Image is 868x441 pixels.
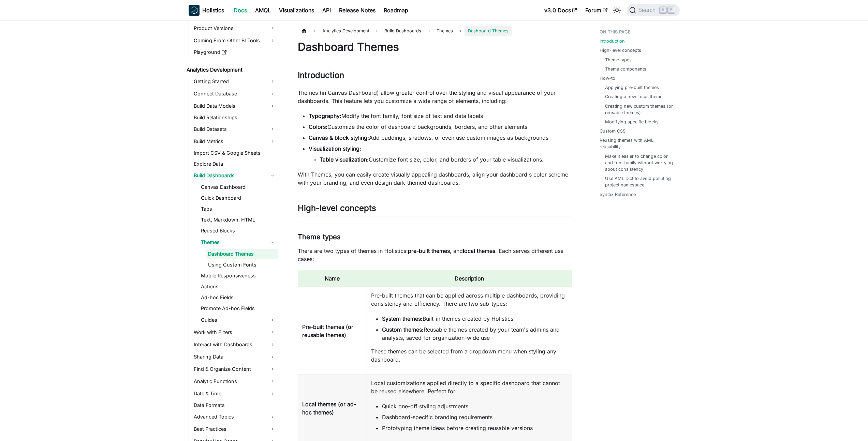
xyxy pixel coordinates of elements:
[298,203,572,216] h2: High-level concepts
[380,5,412,16] a: Roadmap
[335,5,380,16] a: Release Notes
[309,112,341,119] strong: Typography:
[298,26,572,36] nav: Breadcrumbs
[600,128,626,134] a: Custom CSS
[192,376,278,387] a: Analytic Functions
[206,249,278,259] a: Dashboard Themes
[371,347,568,364] p: These themes can be selected from a dropdown menu when styling any dashboard.
[382,424,568,432] li: Prototyping theme ideas before creating reusable versions
[192,170,278,181] a: Build Dashboards
[381,26,425,36] span: Build Dashboards
[192,364,278,375] a: Find & Organize Content
[605,103,673,116] a: Creating new custom themes (or reusable themes)
[605,84,659,91] a: Applying pre-built themes
[660,7,666,13] kbd: ⌘
[433,26,456,36] span: Themes
[382,325,568,342] li: Reusable themes created by your team's admins and analysts, saved for organization-wide use
[309,123,572,131] li: Customize the color of dashboard backgrounds, borders, and other elements
[199,293,278,302] a: Ad-hoc Fields
[192,88,278,99] a: Connect Database
[605,175,673,188] a: Use AML Dict to avoid polluting project namespace
[298,170,572,187] p: With Themes, you can easily create visually appealing dashboards, align your dashboard's color sc...
[600,75,615,81] a: How-to
[192,101,278,111] a: Build Data Models
[189,5,224,16] a: HolisticsHolistics
[199,193,278,203] a: Quick Dashboard
[382,315,423,322] b: System themes:
[600,191,636,198] a: Syntax Reference
[371,379,568,395] p: Local customizations applied directly to a specific dashboard that cannot be reused elsewhere. Pe...
[581,5,612,16] a: Forum
[192,411,278,422] a: Advanced Topics
[605,57,632,63] a: Theme types
[463,247,495,254] strong: local themes
[192,23,278,34] a: Product Versions
[192,351,278,362] a: Sharing Data
[636,7,660,13] span: Search
[318,5,335,16] a: API
[600,137,676,150] a: Reusing themes with AML reusability
[668,7,675,13] kbd: K
[275,5,318,16] a: Visualizations
[192,47,278,57] a: Playground
[192,400,278,410] a: Data Formats
[309,134,572,142] li: Add paddings, shadows, or even use custom images as backgrounds
[371,291,568,308] p: Pre-built themes that can be applied across multiple dashboards, providing consistency and effici...
[298,40,572,54] h1: Dashboard Themes
[199,271,278,280] a: Mobile Responsiveness
[465,26,512,36] span: Dashboard Themes
[298,70,572,83] h2: Introduction
[192,327,278,338] a: Work with Filters
[251,5,275,16] a: AMQL
[192,76,278,87] a: Getting Started
[298,26,311,36] a: Home page
[408,247,450,254] strong: pre-built themes
[199,282,278,291] a: Actions
[185,65,278,75] a: Analytics Development
[192,35,278,46] a: Coming From Other BI Tools
[298,233,572,241] h3: Theme types
[199,215,278,225] a: Text, Markdown, HTML
[230,5,251,16] a: Docs
[309,145,361,152] strong: Visualization styling:
[309,123,327,130] strong: Colors:
[605,153,673,173] a: Make it easier to change color and font family without worrying about consistency
[600,47,641,54] a: High-level concepts
[199,237,278,248] a: Themes
[302,401,356,416] b: Local themes (or ad-hoc themes)
[192,388,278,399] a: Date & Time
[627,4,679,16] button: Search (Command+K)
[382,326,424,333] b: Custom themes:
[382,315,568,323] li: Built-in themes created by Holistics
[455,275,484,282] b: Description
[320,155,572,164] li: Customize font size, color, and borders of your table visualizations.
[192,424,278,435] a: Best Practices
[199,304,278,313] a: Promote Ad-hoc Fields
[298,89,572,105] p: Themes (in Canvas Dashboard) allow greater control over the styling and visual appearance of your...
[309,112,572,120] li: Modify the font family, font size of text and data labels
[320,156,369,163] strong: Table visualization:
[600,38,625,44] a: Introduction
[302,323,353,338] b: Pre-built themes (or reusable themes)
[206,260,278,270] a: Using Custom Fonts
[192,136,278,147] a: Build Metrics
[192,339,278,350] a: Interact with Dashboards
[309,134,369,141] strong: Canvas & block styling:
[199,204,278,214] a: Tabs
[192,124,278,135] a: Build Datasets
[199,226,278,235] a: Reused Blocks
[382,402,568,410] li: Quick one-off styling adjustments
[189,5,200,16] img: Holistics
[192,148,278,158] a: Import CSV & Google Sheets
[319,26,373,36] span: Analytics Development
[325,275,340,282] b: Name
[605,66,646,72] a: Theme components
[612,5,622,16] button: Switch between dark and light mode (currently light mode)
[202,6,224,14] b: Holistics
[199,315,278,325] a: Guides
[298,247,572,263] p: There are two types of themes in Holistics: , and . Each serves different use cases:
[182,20,284,441] nav: Docs sidebar
[192,159,278,169] a: Explore Data
[605,93,662,100] a: Creating a new Local theme
[382,413,568,421] li: Dashboard-specific branding requirements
